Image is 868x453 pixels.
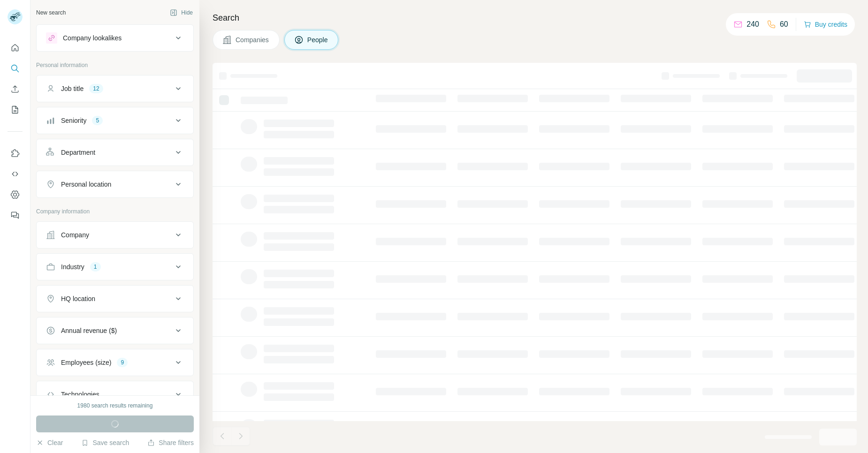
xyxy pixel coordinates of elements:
[61,180,111,189] div: Personal location
[37,173,193,196] button: Personal location
[8,60,23,77] button: Search
[61,390,99,399] div: Technologies
[61,262,84,272] div: Industry
[213,11,857,24] h4: Search
[37,224,193,246] button: Company
[61,294,95,303] div: HQ location
[117,358,128,367] div: 9
[61,148,95,157] div: Department
[92,116,103,125] div: 5
[37,256,193,278] button: Industry1
[780,19,788,30] p: 60
[307,35,329,45] span: People
[61,358,111,367] div: Employees (size)
[36,61,194,69] p: Personal information
[8,81,23,98] button: Enrich CSV
[37,319,193,342] button: Annual revenue ($)
[8,166,23,182] button: Use Surfe API
[163,6,199,20] button: Hide
[61,116,86,125] div: Seniority
[236,35,270,45] span: Companies
[36,207,194,216] p: Company information
[8,101,23,118] button: My lists
[61,84,84,93] div: Job title
[37,287,193,310] button: HQ location
[37,27,193,49] button: Company lookalikes
[8,39,23,56] button: Quick start
[804,18,847,31] button: Buy credits
[63,33,122,43] div: Company lookalikes
[8,186,23,203] button: Dashboard
[61,326,117,335] div: Annual revenue ($)
[36,8,66,17] div: New search
[37,383,193,406] button: Technologies
[8,207,23,224] button: Feedback
[90,263,101,271] div: 1
[37,141,193,164] button: Department
[77,401,153,410] div: 1980 search results remaining
[81,438,129,447] button: Save search
[36,438,63,447] button: Clear
[37,109,193,132] button: Seniority5
[89,84,103,93] div: 12
[37,77,193,100] button: Job title12
[147,438,194,447] button: Share filters
[37,351,193,374] button: Employees (size)9
[61,230,89,240] div: Company
[746,19,759,30] p: 240
[8,145,23,162] button: Use Surfe on LinkedIn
